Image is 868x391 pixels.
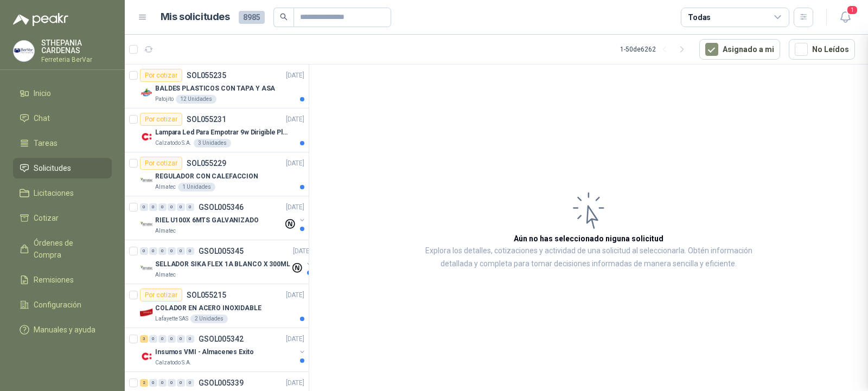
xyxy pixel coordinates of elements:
[161,9,230,25] h1: Mis solicitudes
[13,294,112,315] a: Configuración
[13,158,112,178] a: Solicitudes
[280,13,288,21] span: search
[34,274,74,286] span: Remisiones
[13,270,112,290] a: Remisiones
[41,39,112,54] p: STHEPANIA CARDENAS
[13,208,112,228] a: Cotizar
[13,13,68,26] img: Logo peakr
[13,133,112,153] a: Tareas
[239,11,265,24] span: 8985
[13,108,112,129] a: Chat
[835,8,855,27] button: 1
[13,319,112,340] a: Manuales y ayuda
[34,187,74,199] span: Licitaciones
[688,11,711,23] div: Todas
[14,41,34,61] img: Company Logo
[34,137,58,149] span: Tareas
[34,237,101,261] span: Órdenes de Compra
[13,233,112,265] a: Órdenes de Compra
[41,56,112,63] p: Ferreteria BerVar
[13,183,112,203] a: Licitaciones
[34,112,50,124] span: Chat
[34,212,59,224] span: Cotizar
[34,324,95,336] span: Manuales y ayuda
[34,162,71,174] span: Solicitudes
[34,87,51,99] span: Inicio
[34,299,81,311] span: Configuración
[13,83,112,104] a: Inicio
[846,5,858,15] span: 1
